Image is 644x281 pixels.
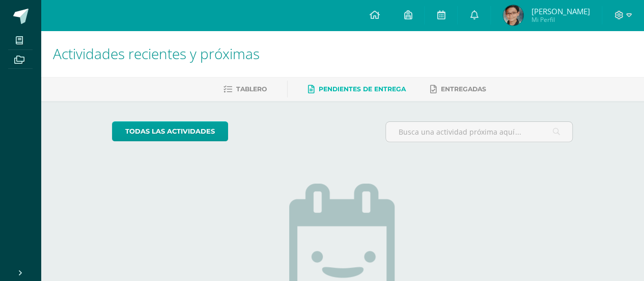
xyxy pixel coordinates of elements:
[319,85,406,93] span: Pendientes de entrega
[531,6,590,16] span: [PERSON_NAME]
[53,44,260,63] span: Actividades recientes y próximas
[531,15,590,24] span: Mi Perfil
[503,5,523,25] img: 3bba886a9c75063d96c5e58f8e6632be.png
[441,85,486,93] span: Entregadas
[308,81,406,97] a: Pendientes de entrega
[386,122,572,142] input: Busca una actividad próxima aquí...
[223,81,267,97] a: Tablero
[236,85,267,93] span: Tablero
[430,81,486,97] a: Entregadas
[112,121,228,141] a: todas las Actividades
